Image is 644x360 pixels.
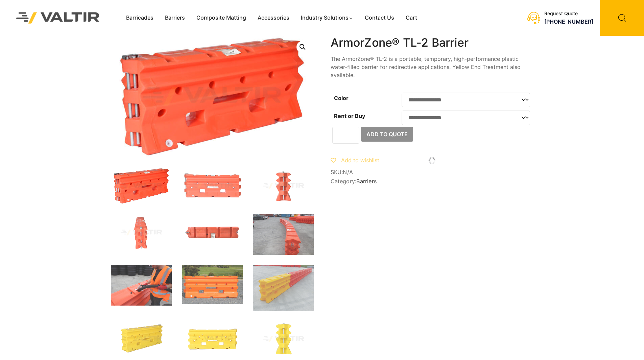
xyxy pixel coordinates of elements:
[332,127,359,144] input: Product quantity
[111,214,172,251] img: Armorzone_Org_x1.jpg
[400,13,423,23] a: Cart
[111,265,172,306] img: IMG_8185-scaled-1.jpg
[334,113,365,119] label: Rent or Buy
[253,321,314,357] img: Armorzone_Yellow_Side.jpg
[295,13,359,23] a: Industry Solutions
[111,168,172,204] img: ArmorZone_Org_3Q.jpg
[253,265,314,311] img: CIMG8790-2-scaled-1.jpg
[356,178,377,185] a: Barriers
[253,168,314,204] img: Armorzone_Org_Side.jpg
[182,214,243,251] img: Armorzone_Org_Top.jpg
[191,13,252,23] a: Composite Matting
[334,95,349,101] label: Color
[182,321,243,357] img: Armorzone_Yellow_Front.jpg
[343,169,353,175] span: N/A
[359,13,400,23] a: Contact Us
[544,11,593,17] div: Request Quote
[182,265,243,304] img: ArmorZone-main-image-scaled-1.jpg
[544,18,593,25] a: [PHONE_NUMBER]
[7,3,109,32] img: Valtir Rentals
[331,55,533,79] p: The ArmorZone® TL-2 is a portable, temporary, high-performance plastic water-filled barrier for r...
[111,321,172,357] img: Armorzone_Yellow_3Q.jpg
[159,13,191,23] a: Barriers
[361,127,413,142] button: Add to Quote
[120,13,159,23] a: Barricades
[331,178,533,185] span: Category:
[331,36,533,50] h1: ArmorZone® TL-2 Barrier
[182,168,243,204] img: Armorzone_Org_Front.jpg
[253,214,314,255] img: IMG_8193-scaled-1.jpg
[252,13,295,23] a: Accessories
[331,169,533,175] span: SKU:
